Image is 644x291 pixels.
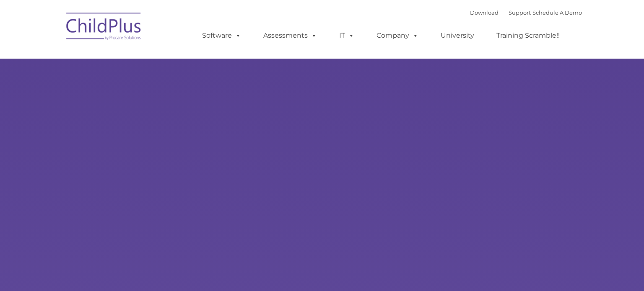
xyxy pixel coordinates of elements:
[194,27,249,44] a: Software
[368,27,427,44] a: Company
[532,9,582,16] a: Schedule A Demo
[488,27,568,44] a: Training Scramble!!
[509,9,531,16] a: Support
[470,9,582,16] font: |
[62,7,146,49] img: ChildPlus by Procare Solutions
[331,27,363,44] a: IT
[470,9,499,16] a: Download
[432,27,483,44] a: University
[255,27,325,44] a: Assessments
